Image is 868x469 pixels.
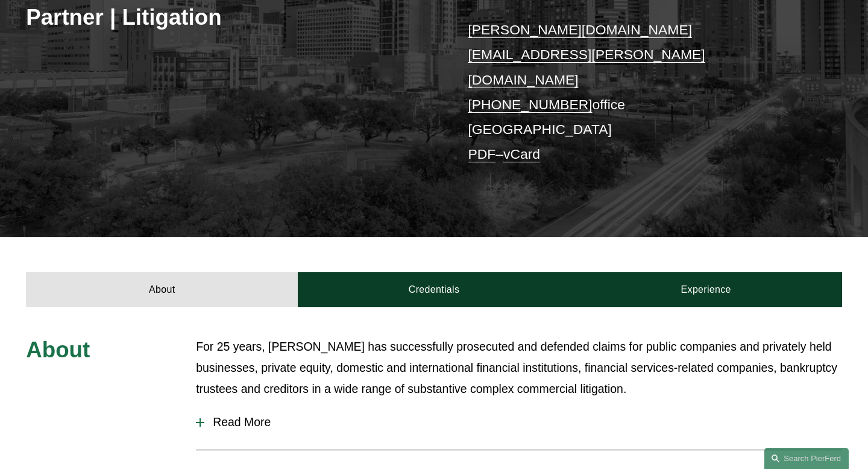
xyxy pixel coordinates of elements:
[468,22,705,87] a: [PERSON_NAME][DOMAIN_NAME][EMAIL_ADDRESS][PERSON_NAME][DOMAIN_NAME]
[503,146,540,162] a: vCard
[26,4,434,31] h3: Partner | Litigation
[570,272,842,307] a: Experience
[26,272,298,307] a: About
[468,18,808,167] p: office [GEOGRAPHIC_DATA] –
[468,97,592,112] a: [PHONE_NUMBER]
[26,337,90,362] span: About
[764,448,849,469] a: Search this site
[298,272,570,307] a: Credentials
[196,336,842,400] p: For 25 years, [PERSON_NAME] has successfully prosecuted and defended claims for public companies ...
[468,146,495,162] a: PDF
[204,415,842,429] span: Read More
[196,406,842,438] button: Read More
